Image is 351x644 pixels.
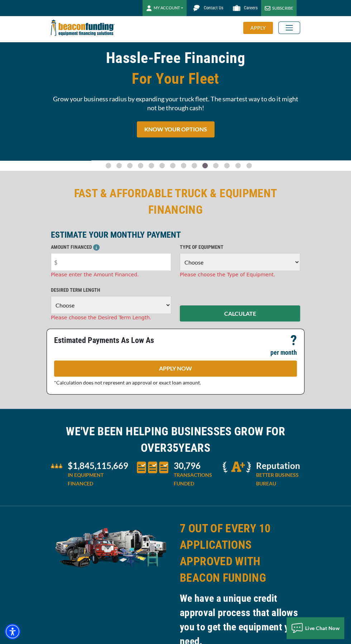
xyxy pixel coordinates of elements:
span: For Your Fleet [51,68,300,89]
p: ? [290,336,297,345]
a: APPLY [243,22,278,34]
a: Go To Slide 13 [245,163,254,169]
div: Please enter the Amount Financed. [51,271,171,279]
p: BETTER BUSINESS BUREAU [256,471,300,488]
a: Go To Slide 2 [125,163,134,169]
a: Beacon Funding Careers Careers - open in a new tab [227,2,261,14]
a: APPLY NOW [54,360,297,377]
img: Beacon Funding chat [190,2,203,14]
div: Please choose the Desired Term Length. [51,314,171,321]
h1: Hassle-Free Financing [51,48,300,89]
a: Go To Slide 7 [179,163,188,169]
a: Go To Slide 11 [222,163,231,169]
span: Contact Us [204,5,223,10]
p: Reputation [256,461,300,470]
a: Contact Us [187,2,227,14]
a: Go To Slide 5 [158,163,166,169]
p: TRANSACTIONS FUNDED [174,471,214,488]
img: Beacon Funding Corporation logo [51,16,115,39]
p: $1,845,115,669 [68,461,128,470]
span: Live Chat Now [305,625,340,631]
h2: WE'VE BEEN HELPING BUSINESSES GROW FOR OVER YEARS [51,423,300,456]
p: 30,796 [174,461,214,470]
a: equipment collage [51,543,171,549]
span: Careers [244,5,258,10]
img: A + icon [223,461,251,473]
img: Beacon Funding Careers [230,2,243,14]
p: IN EQUIPMENT FINANCED [68,471,128,488]
a: Go To Slide 4 [147,163,155,169]
h2: FAST & AFFORDABLE TRUCK & EQUIPMENT FINANCING [51,185,300,218]
button: Toggle navigation [278,21,300,34]
input: $ [51,253,171,271]
span: Grow your business radius by expanding your truck fleet. The smartest way to do it might not be t... [51,95,300,112]
a: Go To Slide 1 [115,163,123,169]
div: APPLY [243,22,273,34]
p: AMOUNT FINANCED [51,243,171,251]
span: 35 [167,441,178,455]
div: Please choose the Type of Equipment. [180,271,300,279]
p: ESTIMATE YOUR MONTHLY PAYMENT [51,231,300,239]
button: Live Chat Now [287,617,344,639]
p: DESIRED TERM LENGTH [51,286,171,294]
a: Go To Slide 10 [211,163,220,169]
img: three money bags to convey large amount of equipment financed [51,464,62,468]
a: Go To Slide 8 [190,163,198,169]
a: Go To Slide 6 [168,163,177,169]
img: equipment collage [51,520,171,573]
a: Go To Slide 9 [201,163,209,169]
div: Accessibility Menu [5,624,20,639]
a: KNOW YOUR OPTIONS [137,121,215,137]
button: CALCULATE [180,305,300,321]
span: *Calculation does not represent an approval or exact loan amount. [54,379,201,386]
p: per month [270,348,297,357]
a: Go To Slide 12 [234,163,242,169]
p: TYPE OF EQUIPMENT [180,243,300,251]
a: Go To Slide 0 [104,163,112,169]
p: Estimated Payments As Low As [54,336,171,345]
a: Go To Slide 3 [136,163,145,169]
h2: 7 OUT OF EVERY 10 APPLICATIONS APPROVED WITH BEACON FUNDING [180,520,300,586]
img: three document icons to convery large amount of transactions funded [137,461,168,473]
